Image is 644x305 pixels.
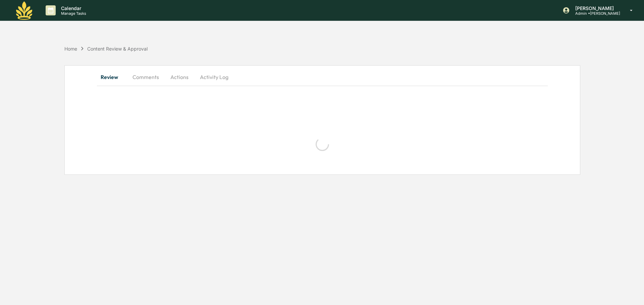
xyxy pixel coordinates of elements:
[56,11,90,16] p: Manage Tasks
[87,46,148,52] div: Content Review & Approval
[570,5,620,11] p: [PERSON_NAME]
[56,5,90,11] p: Calendar
[127,69,164,85] button: Comments
[97,69,548,85] div: secondary tabs example
[195,69,234,85] button: Activity Log
[570,11,620,16] p: Admin • [PERSON_NAME]
[97,69,127,85] button: Review
[16,1,32,20] img: logo
[64,46,77,52] div: Home
[164,69,195,85] button: Actions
